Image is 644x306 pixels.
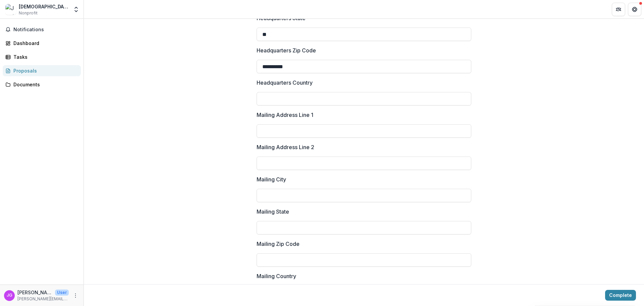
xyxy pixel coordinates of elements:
div: Documents [13,81,75,88]
button: Complete [605,290,636,301]
p: [PERSON_NAME] [17,289,52,296]
span: Notifications [13,27,78,33]
p: Headquarters Country [257,79,313,87]
a: Tasks [3,51,81,62]
div: Joe Gamse [7,293,12,298]
button: Open entity switcher [71,3,81,16]
p: [PERSON_NAME][EMAIL_ADDRESS][DOMAIN_NAME] [17,296,69,302]
img: Jewish Climate Trust Inc [5,4,16,15]
button: Get Help [628,3,641,16]
a: Documents [3,79,81,90]
p: Mailing State [257,208,289,216]
a: Proposals [3,65,81,76]
p: Mailing City [257,175,286,183]
div: Proposals [13,67,75,74]
div: Tasks [13,53,75,60]
span: Nonprofit [19,10,38,16]
p: Mailing Address Line 2 [257,143,314,151]
div: Dashboard [13,40,75,47]
button: Notifications [3,24,81,35]
button: Partners [612,3,625,16]
p: Headquarters Zip Code [257,46,316,54]
div: [DEMOGRAPHIC_DATA] Climate Trust Inc [19,3,69,10]
button: More [71,292,79,300]
p: Mailing Address Line 1 [257,111,313,119]
p: Mailing Zip Code [257,240,300,248]
p: Mailing Country [257,272,296,280]
p: User [55,290,69,296]
a: Dashboard [3,38,81,49]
